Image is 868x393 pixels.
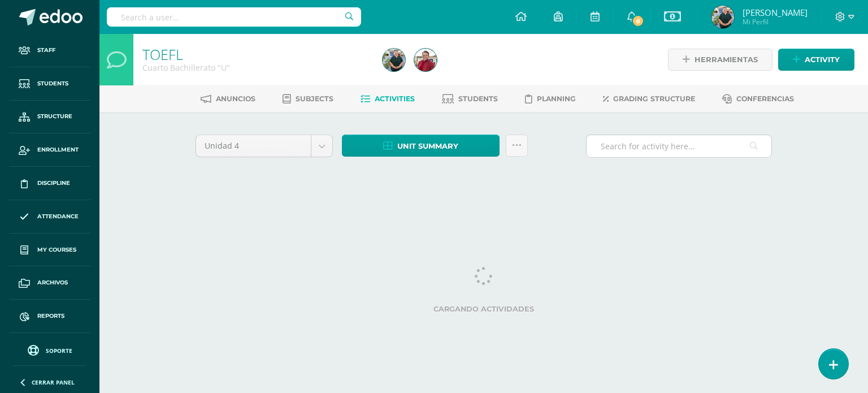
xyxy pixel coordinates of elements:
[142,45,183,64] a: TOEFL
[37,278,68,287] span: Archivos
[9,101,90,134] a: Structure
[525,90,576,108] a: Planning
[9,133,90,167] a: Enrollment
[778,49,854,71] a: Activity
[743,7,808,18] span: [PERSON_NAME]
[142,62,369,73] div: Cuarto Bachillerato 'U'
[383,49,405,71] img: 4447a754f8b82caf5a355abd86508926.png
[361,90,415,108] a: Activities
[9,200,90,234] a: Attendance
[414,49,437,71] img: b0319bba9a756ed947e7626d23660255.png
[37,46,55,55] span: Staff
[196,305,772,313] label: Cargando actividades
[37,112,72,121] span: Structure
[9,167,90,200] a: Discipline
[442,90,498,108] a: Students
[37,245,76,254] span: My courses
[722,90,794,108] a: Conferencias
[37,145,79,154] span: Enrollment
[613,94,695,103] span: Grading structure
[46,347,72,355] span: Soporte
[695,49,758,70] span: Herramientas
[283,90,333,108] a: Subjects
[805,49,840,70] span: Activity
[14,342,86,357] a: Soporte
[603,90,695,108] a: Grading structure
[37,79,68,88] span: Students
[32,378,75,386] span: Cerrar panel
[9,300,90,333] a: Reports
[9,67,90,101] a: Students
[9,234,90,267] a: My courses
[375,94,415,103] span: Activities
[587,135,771,157] input: Search for activity here…
[9,266,90,300] a: Archivos
[632,15,644,27] span: 8
[397,136,458,157] span: Unit summary
[142,46,369,62] h1: TOEFL
[37,179,70,188] span: Discipline
[458,94,498,103] span: Students
[37,312,64,321] span: Reports
[216,94,255,103] span: Anuncios
[9,34,90,67] a: Staff
[196,135,332,157] a: Unidad 4
[296,94,333,103] span: Subjects
[37,212,79,221] span: Attendance
[201,90,255,108] a: Anuncios
[342,135,500,157] a: Unit summary
[743,17,808,27] span: Mi Perfil
[537,94,576,103] span: Planning
[711,6,734,28] img: 4447a754f8b82caf5a355abd86508926.png
[736,94,794,103] span: Conferencias
[205,135,302,157] span: Unidad 4
[668,49,772,71] a: Herramientas
[107,7,361,27] input: Search a user…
